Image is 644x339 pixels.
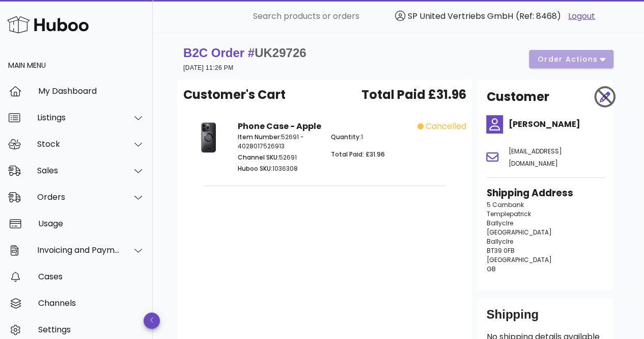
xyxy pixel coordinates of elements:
[238,164,318,173] p: 1036308
[331,150,385,159] span: Total Paid: £31.96
[38,298,145,308] div: Channels
[486,246,514,255] span: BT39 0FB
[568,10,595,22] a: Logout
[486,237,513,246] span: Ballyclre
[486,88,549,106] h2: Customer
[238,120,321,132] strong: Phone Case - Apple
[37,139,120,149] div: Stock
[37,166,120,175] div: Sales
[486,200,523,209] span: 5 Carnbank
[486,219,513,227] span: Ballyclre
[426,120,466,133] span: cancelled
[238,164,272,173] span: Huboo SKU:
[486,306,605,331] div: Shipping
[238,133,318,151] p: 52691 - 4028017526913
[37,192,120,202] div: Orders
[508,147,562,168] span: [EMAIL_ADDRESS][DOMAIN_NAME]
[486,255,551,264] span: [GEOGRAPHIC_DATA]
[183,46,306,60] strong: B2C Order #
[38,272,145,281] div: Cases
[38,86,145,96] div: My Dashboard
[408,10,513,22] span: SP United Vertriebs GmbH
[508,118,605,131] h4: [PERSON_NAME]
[361,86,466,104] span: Total Paid £31.96
[37,245,120,255] div: Invoicing and Payments
[7,14,89,36] img: Huboo Logo
[238,133,281,141] span: Item Number:
[486,265,495,273] span: GB
[486,210,530,218] span: Templepatrick
[486,186,605,200] h3: Shipping Address
[37,113,120,122] div: Listings
[486,228,551,237] span: [GEOGRAPHIC_DATA]
[331,133,361,141] span: Quantity:
[238,153,318,162] p: 52691
[183,86,286,104] span: Customer's Cart
[255,46,306,60] span: UK29726
[38,325,145,334] div: Settings
[183,64,233,71] small: [DATE] 11:26 PM
[38,219,145,228] div: Usage
[238,153,279,162] span: Channel SKU:
[331,133,411,142] p: 1
[516,10,561,22] span: (Ref: 8468)
[191,120,226,154] img: Product Image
